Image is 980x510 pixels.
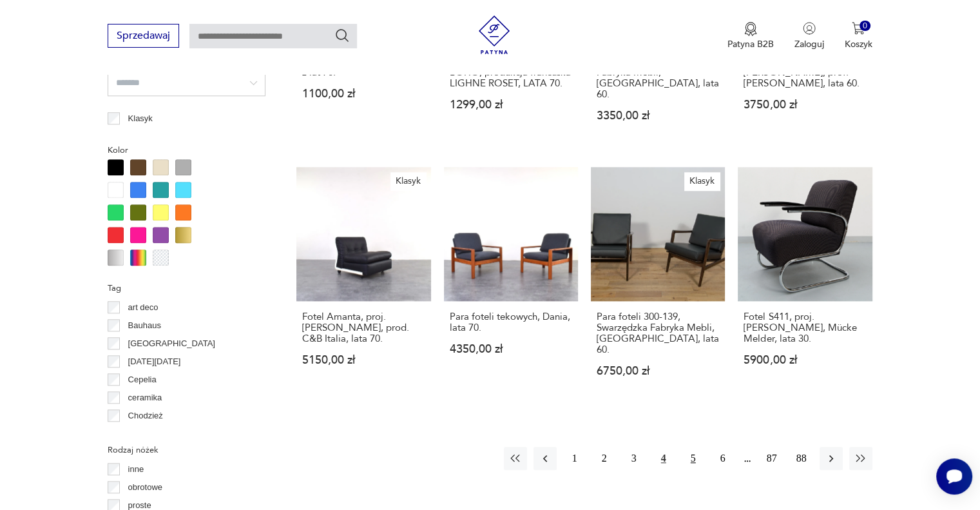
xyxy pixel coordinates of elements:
[302,355,425,366] p: 5150,00 zł
[450,56,572,89] h3: Fotel pleciony Vintage, splot BOHO, produkcja francuska LIGHNE ROSET, LATA 70.
[128,300,159,315] p: art deco
[597,110,719,121] p: 3350,00 zł
[128,112,153,126] p: Klasyk
[622,447,646,470] button: 3
[597,366,719,377] p: 6750,00 zł
[711,447,735,470] button: 6
[597,311,719,355] h3: Para foteli 300-139, Swarzędzka Fabryka Mebli, [GEOGRAPHIC_DATA], lata 60.
[450,99,572,110] p: 1299,00 zł
[794,22,824,50] button: Zaloguj
[334,28,350,43] button: Szukaj
[593,447,616,470] button: 2
[450,311,572,333] h3: Para foteli tekowych, Dania, lata 70.
[128,337,215,351] p: [GEOGRAPHIC_DATA]
[128,373,157,387] p: Cepelia
[591,167,725,402] a: KlasykPara foteli 300-139, Swarzędzka Fabryka Mebli, Polska, lata 60.Para foteli 300-139, Swarzęd...
[652,447,675,470] button: 4
[597,56,719,100] h3: Fotel 300-139, Swarzędzka Fabryka Mebli, [GEOGRAPHIC_DATA], lata 60.
[727,38,774,50] p: Patyna B2B
[444,167,578,402] a: Para foteli tekowych, Dania, lata 70.Para foteli tekowych, Dania, lata 70.4350,00 zł
[845,22,872,50] button: 0Koszyk
[845,38,872,50] p: Koszyk
[128,319,161,333] p: Bauhaus
[744,311,866,344] h3: Fotel S411, proj. [PERSON_NAME], Mücke Melder, lata 30.
[738,167,872,402] a: Fotel S411, proj. W. H. Gispen, Mücke Melder, lata 30.Fotel S411, proj. [PERSON_NAME], Mücke Meld...
[744,22,757,36] img: Ikona medalu
[128,355,181,369] p: [DATE][DATE]
[727,22,774,50] a: Ikona medaluPatyna B2B
[744,99,866,110] p: 3750,00 zł
[296,167,430,402] a: KlasykFotel Amanta, proj. Mario Mellini, prod. C&B Italia, lata 70.Fotel Amanta, proj. [PERSON_NA...
[108,143,265,157] p: Kolor
[302,311,425,344] h3: Fotel Amanta, proj. [PERSON_NAME], prod. C&B Italia, lata 70.
[860,21,870,32] div: 0
[128,427,160,441] p: Ćmielów
[128,462,144,476] p: inne
[744,56,866,89] h3: Fotel tekowy, proj. [PERSON_NAME], prof. [PERSON_NAME], lata 60.
[128,409,163,423] p: Chodzież
[108,443,265,457] p: Rodzaj nóżek
[803,22,816,35] img: Ikonka użytkownika
[790,447,813,470] button: 88
[450,344,572,355] p: 4350,00 zł
[302,56,425,78] h3: Fotel rattanowy firmy Masch z lat 70.
[563,447,586,470] button: 1
[128,480,162,495] p: obrotowe
[108,24,179,48] button: Sprzedawaj
[727,22,774,50] button: Patyna B2B
[108,32,179,41] a: Sprzedawaj
[302,88,425,99] p: 1100,00 zł
[794,38,824,50] p: Zaloguj
[475,15,514,54] img: Patyna - sklep z meblami i dekoracjami vintage
[936,458,972,495] iframe: Smartsupp widget button
[744,355,866,366] p: 5900,00 zł
[108,281,265,295] p: Tag
[682,447,705,470] button: 5
[852,22,865,35] img: Ikona koszyka
[760,447,783,470] button: 87
[128,391,162,405] p: ceramika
